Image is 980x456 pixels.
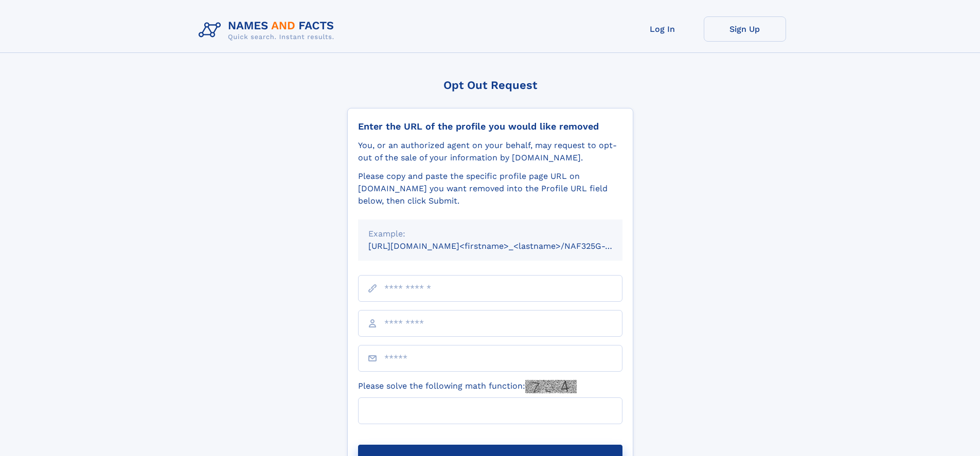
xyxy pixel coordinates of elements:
[368,241,642,251] small: [URL][DOMAIN_NAME]<firstname>_<lastname>/NAF325G-xxxxxxxx
[358,380,577,393] label: Please solve the following math function:
[358,139,622,164] div: You, or an authorized agent on your behalf, may request to opt-out of the sale of your informatio...
[358,121,622,132] div: Enter the URL of the profile you would like removed
[368,228,612,240] div: Example:
[358,170,622,207] div: Please copy and paste the specific profile page URL on [DOMAIN_NAME] you want removed into the Pr...
[704,16,786,42] a: Sign Up
[347,79,633,92] div: Opt Out Request
[194,16,343,44] img: Logo Names and Facts
[621,16,704,42] a: Log In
